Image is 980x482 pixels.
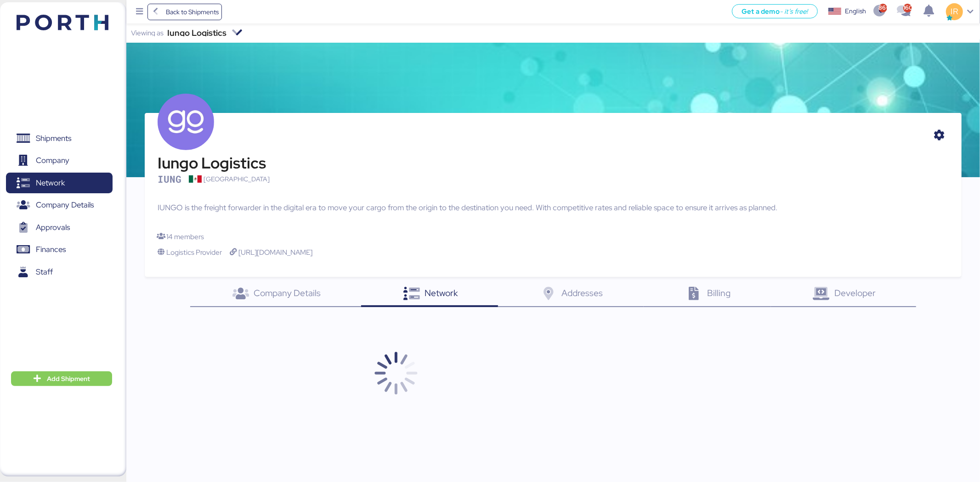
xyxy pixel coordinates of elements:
[6,217,113,238] a: Approvals
[36,132,71,145] span: Shipments
[47,373,90,384] span: Add Shipment
[131,30,164,36] div: Viewing as
[845,6,866,16] div: English
[6,173,113,194] a: Network
[36,154,69,167] span: Company
[158,156,270,171] div: Iungo Logistics
[36,243,66,256] span: Finances
[158,202,949,213] div: IUNGO is the freight forwarder in the digital era to move your cargo from the origin to the desti...
[166,247,222,257] span: Logistics Provider
[36,198,94,212] span: Company Details
[951,6,958,17] span: IR
[6,128,113,149] a: Shipments
[425,287,458,299] span: Network
[166,6,219,17] span: Back to Shipments
[36,265,53,279] span: Staff
[158,174,181,184] div: IUNG
[11,371,112,386] button: Add Shipment
[6,195,113,216] a: Company Details
[834,287,876,299] span: Developer
[6,150,113,171] a: Company
[167,30,227,36] div: Iungo Logistics
[36,221,70,234] span: Approvals
[6,239,113,260] a: Finances
[36,176,65,190] span: Network
[204,174,270,189] span: [GEOGRAPHIC_DATA]
[230,247,312,257] a: [URL][DOMAIN_NAME]
[147,4,222,20] a: Back to Shipments
[254,287,321,299] span: Company Details
[132,4,147,20] button: Menu
[562,287,603,299] span: Addresses
[6,261,113,282] a: Staff
[707,287,731,299] span: Billing
[166,232,204,241] span: 14 members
